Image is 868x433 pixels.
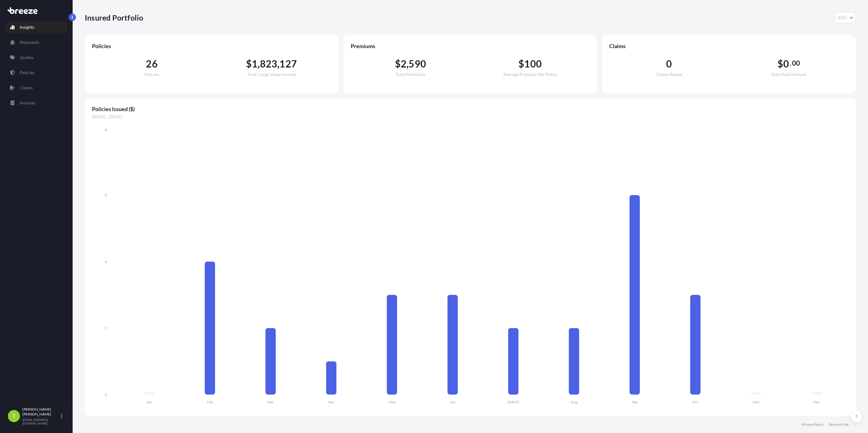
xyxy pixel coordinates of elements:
[835,12,856,23] button: Year Selector
[105,326,107,330] tspan: 2
[258,59,260,69] span: ,
[389,400,396,404] tspan: May
[85,13,143,22] p: Insured Portfolio
[609,42,849,50] span: Claims
[518,59,524,69] span: $
[666,59,672,69] span: 0
[22,407,60,417] p: [PERSON_NAME] [PERSON_NAME]
[20,70,35,76] p: Policies
[207,400,213,404] tspan: Feb
[778,59,783,69] span: $
[105,128,107,132] tspan: 8
[20,100,35,106] p: Invoices
[252,59,258,69] span: 1
[279,59,297,69] span: 127
[20,85,33,91] p: Claims
[5,21,67,33] a: Insights
[92,114,849,120] span: [DATE] - [DATE]
[792,61,800,66] span: 00
[790,61,791,66] span: .
[260,59,278,69] span: 823
[92,105,849,113] span: Policies Issued ($)
[450,400,455,404] tspan: Jun
[692,400,699,404] tspan: Oct
[632,400,638,404] tspan: Sep
[409,59,426,69] span: 590
[12,413,16,419] span: T
[92,42,331,50] span: Policies
[105,392,107,397] tspan: 0
[351,42,590,50] span: Premiums
[328,400,334,404] tspan: Apr
[5,67,67,79] a: Policies
[146,400,152,404] tspan: Jan
[753,400,760,404] tspan: Nov
[508,400,519,404] tspan: [DATE]
[5,82,67,94] a: Claims
[396,72,425,77] span: Total Premiums
[5,97,67,109] a: Invoices
[828,422,849,427] a: Terms of Use
[837,15,847,21] span: 2025
[771,72,806,77] span: Total Paid Amount
[5,51,67,64] a: Quotes
[105,193,107,197] tspan: 6
[267,400,274,404] tspan: Mar
[277,59,279,69] span: ,
[246,59,252,69] span: $
[406,59,409,69] span: ,
[105,259,107,264] tspan: 4
[571,400,578,404] tspan: Aug
[656,72,682,77] span: Claims Raised
[20,24,34,30] p: Insights
[146,59,157,69] span: 26
[20,54,33,61] p: Quotes
[22,418,60,425] p: [EMAIL_ADDRESS][DOMAIN_NAME]
[801,422,824,427] a: Privacy Policy
[503,72,557,77] span: Average Premium Per Policy
[524,59,542,69] span: 100
[20,39,39,45] p: Shipments
[247,72,296,77] span: Total Cargo Value Insured
[783,59,789,69] span: 0
[401,59,406,69] span: 2
[395,59,401,69] span: $
[5,36,67,48] a: Shipments
[144,72,159,77] span: Policies
[814,400,820,404] tspan: Dec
